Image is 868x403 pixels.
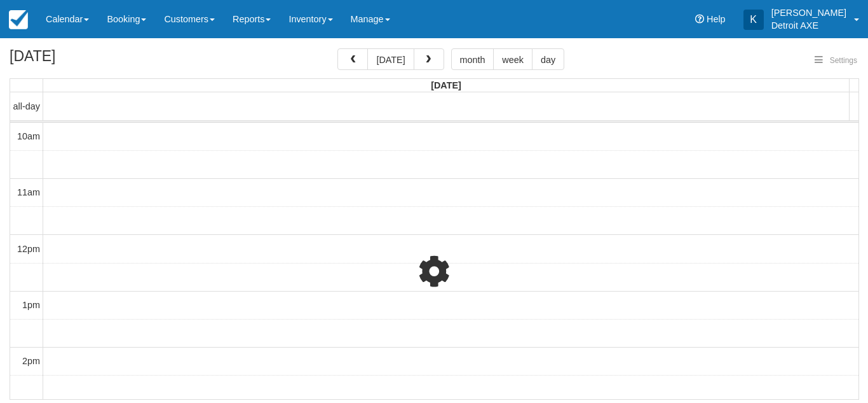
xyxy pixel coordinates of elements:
[830,56,857,65] span: Settings
[771,6,846,19] p: [PERSON_NAME]
[807,52,865,70] button: Settings
[367,48,414,70] button: [DATE]
[695,15,704,24] i: Help
[743,10,764,30] div: K
[22,356,40,366] span: 2pm
[771,19,846,32] p: Detroit AXE
[17,131,40,141] span: 10am
[532,48,564,70] button: day
[13,101,40,111] span: all-day
[493,48,532,70] button: week
[9,10,28,29] img: checkfront-main-nav-mini-logo.png
[17,187,40,197] span: 11am
[451,48,494,70] button: month
[10,48,170,72] h2: [DATE]
[431,80,461,90] span: [DATE]
[707,14,726,24] span: Help
[17,244,40,254] span: 12pm
[22,300,40,310] span: 1pm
